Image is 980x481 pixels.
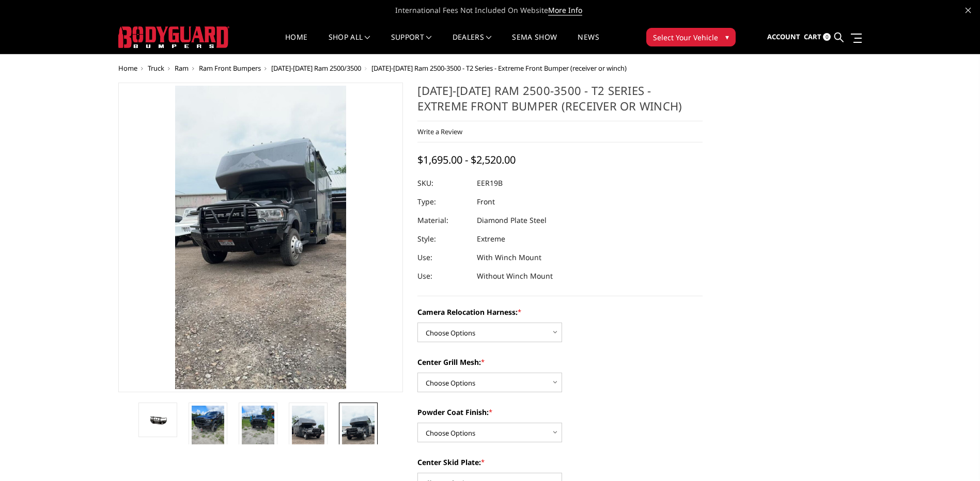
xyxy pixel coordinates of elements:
span: $1,695.00 - $2,520.00 [417,153,516,167]
span: ▾ [725,31,729,42]
img: 2019-2026 Ram 2500-3500 - T2 Series - Extreme Front Bumper (receiver or winch) [292,406,324,463]
a: Ram [175,63,189,73]
span: 0 [823,33,831,41]
label: Camera Relocation Harness: [417,307,703,317]
a: Cart 0 [804,23,831,51]
dd: EER19B [477,174,503,193]
span: Select Your Vehicle [653,32,718,43]
img: 2019-2026 Ram 2500-3500 - T2 Series - Extreme Front Bumper (receiver or winch) [142,412,174,427]
dt: Type: [417,193,469,211]
dt: Use: [417,248,469,267]
a: News [578,34,599,54]
dd: Extreme [477,230,505,248]
a: Support [391,34,432,54]
img: 2019-2026 Ram 2500-3500 - T2 Series - Extreme Front Bumper (receiver or winch) [342,406,375,463]
a: Dealers [453,34,492,54]
span: Cart [804,32,821,41]
dt: Style: [417,230,469,248]
a: Account [767,23,800,51]
img: 2019-2026 Ram 2500-3500 - T2 Series - Extreme Front Bumper (receiver or winch) [242,406,274,449]
dt: Use: [417,267,469,285]
button: Select Your Vehicle [646,28,736,46]
iframe: Chat Widget [928,431,980,481]
a: [DATE]-[DATE] Ram 2500/3500 [271,63,361,73]
a: Home [285,34,307,54]
dt: SKU: [417,174,469,193]
label: Powder Coat Finish: [417,407,703,418]
dt: Material: [417,211,469,230]
img: 2019-2026 Ram 2500-3500 - T2 Series - Extreme Front Bumper (receiver or winch) [192,406,224,449]
dd: Front [477,193,495,211]
img: BODYGUARD BUMPERS [118,26,229,48]
a: More Info [548,5,582,15]
a: Ram Front Bumpers [199,63,261,73]
span: [DATE]-[DATE] Ram 2500-3500 - T2 Series - Extreme Front Bumper (receiver or winch) [371,63,627,73]
h1: [DATE]-[DATE] Ram 2500-3500 - T2 Series - Extreme Front Bumper (receiver or winch) [417,83,703,121]
label: Center Grill Mesh: [417,357,703,367]
a: SEMA Show [512,34,557,54]
a: shop all [329,34,370,54]
a: 2019-2026 Ram 2500-3500 - T2 Series - Extreme Front Bumper (receiver or winch) [118,83,403,392]
dd: Diamond Plate Steel [477,211,547,230]
a: Write a Review [417,127,462,136]
a: Home [118,63,137,73]
dd: With Winch Mount [477,248,541,267]
a: Truck [148,63,164,73]
span: Account [767,32,800,41]
label: Center Skid Plate: [417,457,703,468]
dd: Without Winch Mount [477,267,553,285]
